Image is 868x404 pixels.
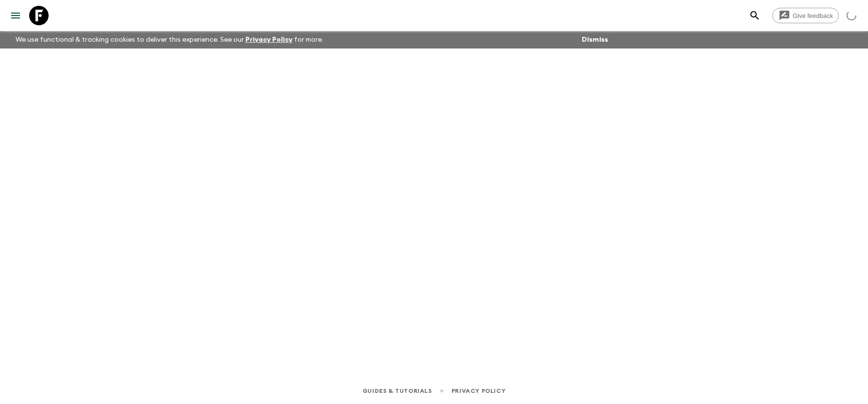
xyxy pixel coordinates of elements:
button: menu [6,6,25,25]
button: search adventures [745,6,764,25]
a: Privacy Policy [245,36,293,43]
p: We use functional & tracking cookies to deliver this experience. See our for more. [12,31,327,48]
a: Give feedback [772,8,839,23]
a: Privacy Policy [451,386,505,396]
span: Give feedback [787,12,838,19]
button: Dismiss [579,33,610,47]
a: Guides & Tutorials [363,386,432,396]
